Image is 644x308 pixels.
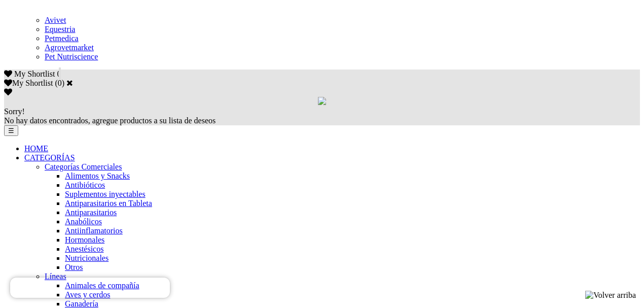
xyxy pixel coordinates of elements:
span: ( ) [55,79,64,87]
a: Pet Nutriscience [45,52,98,61]
a: Anestésicos [65,245,103,253]
a: Anabólicos [65,217,102,226]
a: Antibióticos [65,181,105,189]
a: Líneas [45,272,66,281]
a: Avivet [45,16,66,24]
a: Petmedica [45,34,79,43]
a: HOME [24,144,48,153]
a: Ganadería [65,299,98,308]
span: 0 [57,70,61,78]
a: Nutricionales [65,254,109,262]
a: Antiparasitarios en Tableta [65,199,152,208]
a: Categorías Comerciales [45,162,122,171]
div: No hay datos encontrados, agregue productos a su lista de deseos [4,107,640,125]
a: Otros [65,263,83,271]
a: Equestria [45,25,75,33]
label: My Shortlist [4,79,53,87]
a: Suplementos inyectables [65,190,146,198]
label: 0 [58,79,62,87]
span: My Shortlist [14,70,55,78]
iframe: Brevo live chat [10,278,170,298]
a: Alimentos y Snacks [65,172,130,180]
button: ☰ [4,125,18,136]
a: Antiparasitarios [65,208,117,217]
span: Sorry! [4,107,25,116]
a: Cerrar [66,79,73,87]
a: Antiinflamatorios [65,226,123,235]
a: Agrovetmarket [45,43,94,52]
img: Volver arriba [585,291,636,300]
img: loading.gif [318,97,326,105]
a: CATEGORÍAS [24,153,75,162]
a: Hormonales [65,235,104,244]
